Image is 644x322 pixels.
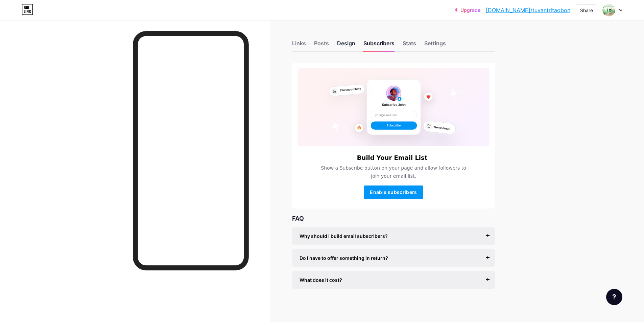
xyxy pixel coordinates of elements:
div: Links [292,39,306,51]
div: Subscribers [363,39,395,51]
div: Posts [314,39,329,51]
div: FAQ [292,214,495,223]
span: What does it cost? [300,276,342,283]
img: Gel bôi trĩ Cotripro [602,4,615,17]
h6: Build Your Email List [357,154,428,161]
span: Enable subscribers [370,189,417,195]
span: Show a Subscribe button on your page and allow followers to join your email list. [317,164,470,180]
div: Share [580,7,593,14]
button: Enable subscribers [364,185,423,199]
a: Upgrade [455,7,480,13]
div: Stats [403,39,416,51]
span: Do I have to offer something in return? [300,254,388,262]
div: Settings [424,39,446,51]
span: Why should I build email subscribers? [300,232,388,240]
a: [DOMAIN_NAME]/tuvantritaobon [486,6,570,14]
div: Design [337,39,355,51]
